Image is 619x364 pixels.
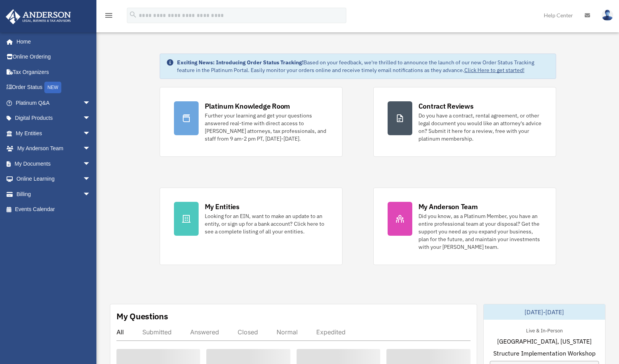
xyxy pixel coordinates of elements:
[44,82,61,93] div: NEW
[373,188,556,265] a: My Anderson Team Did you know, as a Platinum Member, you have an entire professional team at your...
[116,310,168,322] div: My Questions
[5,95,102,111] a: Platinum Q&Aarrow_drop_down
[83,95,98,111] span: arrow_drop_down
[177,59,550,74] div: Based on your feedback, we're thrilled to announce the launch of our new Order Status Tracking fe...
[493,349,595,358] span: Structure Implementation Workshop
[205,202,240,211] div: My Entities
[497,337,592,346] span: [GEOGRAPHIC_DATA], [US_STATE]
[5,156,102,171] a: My Documentsarrow_drop_down
[142,328,172,336] div: Submitted
[116,328,124,336] div: All
[418,202,478,211] div: My Anderson Team
[3,9,73,24] img: Anderson Advisors Platinum Portal
[104,11,113,20] i: menu
[129,10,137,19] i: search
[5,64,102,80] a: Tax Organizers
[83,111,98,126] span: arrow_drop_down
[5,49,102,65] a: Online Ordering
[5,171,102,187] a: Online Learningarrow_drop_down
[418,212,542,251] div: Did you know, as a Platinum Member, you have an entire professional team at your disposal? Get th...
[418,112,542,143] div: Do you have a contract, rental agreement, or other legal document you would like an attorney's ad...
[5,111,102,126] a: Digital Productsarrow_drop_down
[5,80,102,96] a: Order StatusNEW
[520,326,569,334] div: Live & In-Person
[5,186,102,202] a: Billingarrow_drop_down
[83,171,98,187] span: arrow_drop_down
[83,141,98,157] span: arrow_drop_down
[5,34,98,49] a: Home
[104,13,113,20] a: menu
[83,186,98,202] span: arrow_drop_down
[5,126,102,141] a: My Entitiesarrow_drop_down
[373,87,556,157] a: Contract Reviews Do you have a contract, rental agreement, or other legal document you would like...
[418,101,474,111] div: Contract Reviews
[160,188,342,265] a: My Entities Looking for an EIN, want to make an update to an entity, or sign up for a bank accoun...
[238,328,258,336] div: Closed
[5,141,102,156] a: My Anderson Teamarrow_drop_down
[316,328,346,336] div: Expedited
[5,202,102,217] a: Events Calendar
[277,328,298,336] div: Normal
[83,156,98,172] span: arrow_drop_down
[205,101,290,111] div: Platinum Knowledge Room
[484,304,605,320] div: [DATE]-[DATE]
[160,87,342,157] a: Platinum Knowledge Room Further your learning and get your questions answered real-time with dire...
[205,112,328,143] div: Further your learning and get your questions answered real-time with direct access to [PERSON_NAM...
[83,126,98,141] span: arrow_drop_down
[190,328,219,336] div: Answered
[205,212,328,235] div: Looking for an EIN, want to make an update to an entity, or sign up for a bank account? Click her...
[177,59,304,66] strong: Exciting News: Introducing Order Status Tracking!
[602,10,613,21] img: User Pic
[464,67,525,74] a: Click Here to get started!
